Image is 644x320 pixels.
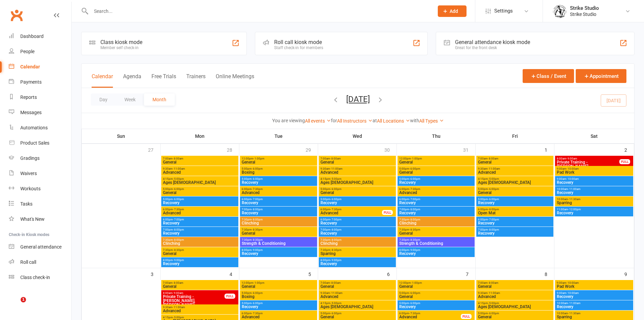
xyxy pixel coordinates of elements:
span: 7:00am [163,281,237,284]
span: - 1:00pm [253,281,264,284]
div: Calendar [20,64,40,69]
span: - 5:00pm [173,177,184,180]
span: 7:00am [478,281,552,284]
span: 5:00pm [399,177,473,180]
span: Boxing [241,170,316,174]
span: - 10:00am [566,292,579,295]
button: [DATE] [346,94,370,104]
a: Calendar [9,59,71,74]
span: General [320,284,395,289]
span: - 5:00pm [488,177,499,180]
span: Sparring [320,252,395,256]
span: 8:00pm [241,249,316,252]
span: 6:00pm [320,208,382,211]
span: General [163,284,237,289]
span: Recovery [320,221,395,225]
span: 4:15pm [320,302,395,305]
span: 9:00am [556,281,632,284]
span: - 1:00pm [411,157,422,160]
button: Free Trials [151,73,176,88]
span: 6:00pm [478,218,552,221]
span: - 11:00am [330,292,342,295]
span: - 10:00am [566,281,579,284]
div: People [20,49,34,54]
span: 9:30am [163,167,237,170]
span: - 7:00pm [173,218,184,221]
span: Ages [DEMOGRAPHIC_DATA] [478,180,552,185]
div: FULL [382,210,393,215]
span: 5:00pm [241,302,316,305]
a: All Instructors [337,118,373,124]
span: - 6:00pm [409,167,420,170]
span: - 6:00pm [173,198,184,201]
a: Reports [9,90,71,105]
span: Recovery [556,180,632,185]
span: 7:00am [163,157,237,160]
span: Recovery [478,201,552,205]
span: - 8:00pm [173,228,184,231]
span: - 8:00pm [409,208,420,211]
span: 12:00pm [241,281,316,284]
button: Add [438,5,467,17]
div: 3 [151,268,160,279]
span: Add [450,8,458,14]
th: Thu [397,129,476,143]
span: Recovery [163,201,237,205]
span: - 7:00pm [488,218,499,221]
span: - 11:30am [568,198,580,201]
span: - 9:00am [566,157,577,160]
span: - 7:30pm [330,208,341,211]
th: Sat [554,129,634,143]
span: 7:30pm [320,238,395,241]
span: Advanced [163,170,237,174]
span: 4:15pm [320,177,395,180]
span: - 6:00pm [488,198,499,201]
button: Week [116,93,144,106]
span: - 10:00am [566,177,579,180]
span: 7:00am [478,157,552,160]
button: Calendar [92,73,113,88]
span: 4:15pm [478,177,552,180]
span: Recovery [320,231,395,235]
button: Class / Event [523,69,574,83]
span: - 7:00pm [409,198,420,201]
span: - 6:00pm [409,292,420,295]
a: Dashboard [9,29,71,44]
span: General [163,191,237,195]
span: 6:00pm [320,218,395,221]
span: Advanced [399,191,473,195]
a: Product Sales [9,135,71,151]
span: Private Training - [PERSON_NAME] [556,160,620,168]
span: Recovery [163,262,237,266]
span: General [399,231,473,235]
span: Clinching [320,241,395,246]
span: Advanced [478,295,552,299]
div: Class check-in [20,275,50,280]
span: Advanced [241,191,316,195]
span: Advanced [163,211,237,215]
span: 8:00pm [163,259,237,262]
span: 5:00pm [241,177,316,180]
div: Strike Studio [570,11,599,17]
span: 5:00pm [399,292,473,295]
div: 5 [308,268,318,279]
span: Ages [DEMOGRAPHIC_DATA] [163,180,237,185]
a: Class kiosk mode [9,270,71,285]
div: Roll call kiosk mode [274,39,323,45]
div: 28 [227,144,239,155]
span: - 6:00pm [252,302,263,305]
span: Recovery [478,231,552,235]
div: General attendance [20,244,62,250]
div: 7 [466,268,475,279]
span: - 8:00pm [330,228,341,231]
span: 8:00pm [320,259,395,262]
iframe: Intercom live chat [7,297,23,313]
span: Clinching [399,221,473,225]
span: Ages [DEMOGRAPHIC_DATA] [320,180,395,185]
span: 7:30pm [241,218,316,221]
span: - 6:00pm [252,292,263,295]
span: 12:00pm [241,157,316,160]
div: Reports [20,94,37,100]
span: 9:00am [556,292,632,295]
a: Payments [9,74,71,90]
